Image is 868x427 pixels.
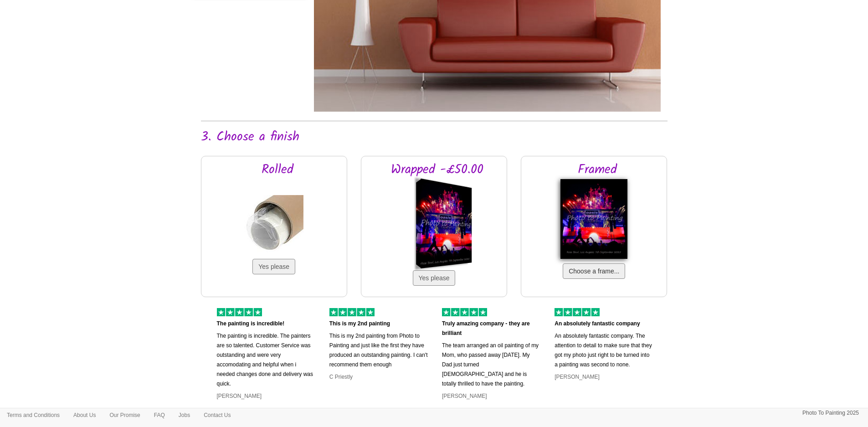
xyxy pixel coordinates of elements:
[103,408,147,422] a: Our Promise
[555,319,653,329] p: An absolutely fantastic company
[563,263,625,279] button: Choose a frame...
[172,408,197,422] a: Jobs
[446,159,483,180] span: £50.00
[542,163,653,177] h2: Framed
[413,270,456,286] button: Yes please
[382,163,493,177] h2: Wrapped -
[442,341,541,389] p: The team arranged an oil painting of my Mom, who passed away [DATE]. My Dad just turned [DEMOGRAP...
[201,130,668,144] h2: 3. Choose a finish
[555,372,653,382] p: [PERSON_NAME]
[555,331,653,370] p: An absolutely fantastic company. The attention to detail to make sure that they got my photo just...
[329,308,375,316] img: 5 of out 5 stars
[217,391,316,401] p: [PERSON_NAME]
[329,331,428,370] p: This is my 2nd painting from Photo to Painting and just like the first they have produced an outs...
[222,163,333,177] h2: Rolled
[442,308,487,316] img: 5 of out 5 stars
[329,372,428,382] p: C Priestly
[244,195,303,254] img: Rolled in a tube
[217,331,316,389] p: The painting is incredible. The painters are so talented. Customer Service was outstanding and we...
[252,259,295,274] button: Yes please
[217,308,262,316] img: 5 of out 5 stars
[560,179,627,259] img: Framed
[329,319,428,329] p: This is my 2nd painting
[147,408,172,422] a: FAQ
[442,391,541,401] p: [PERSON_NAME]
[802,408,859,418] p: Photo To Painting 2025
[555,308,600,316] img: 5 of out 5 stars
[197,408,237,422] a: Contact Us
[67,408,103,422] a: About Us
[442,319,541,338] p: Truly amazing company - they are brilliant
[217,319,316,329] p: The painting is incredible!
